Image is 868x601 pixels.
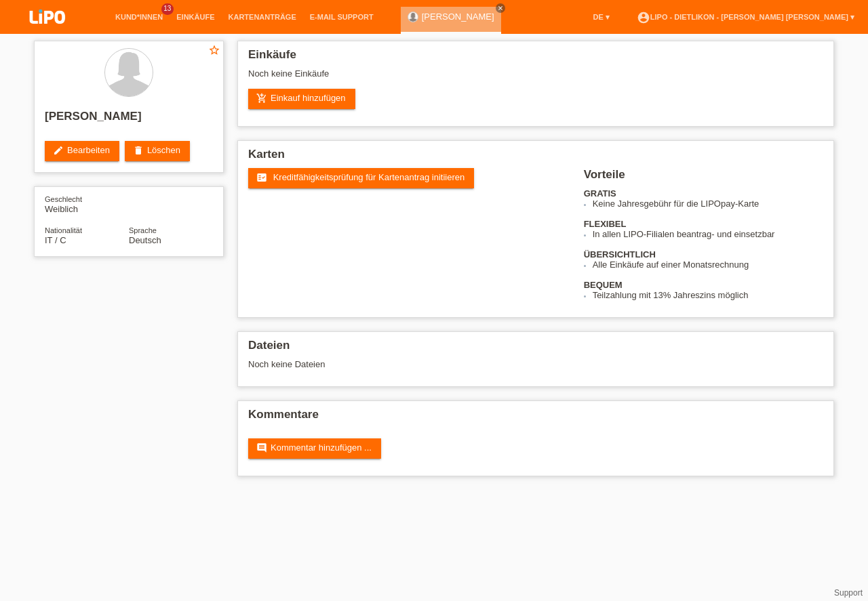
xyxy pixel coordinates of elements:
b: GRATIS [584,188,616,199]
li: Keine Jahresgebühr für die LIPOpay-Karte [593,199,823,209]
i: account_circle [637,11,650,24]
h2: Kommentare [248,408,823,428]
a: deleteLöschen [125,141,190,161]
a: DE ▾ [586,13,616,21]
li: Teilzahlung mit 13% Jahreszins möglich [593,290,823,300]
a: commentKommentar hinzufügen ... [248,438,381,459]
h2: [PERSON_NAME] [45,110,213,130]
h2: Karten [248,148,823,168]
a: account_circleLIPO - Dietlikon - [PERSON_NAME] [PERSON_NAME] ▾ [630,13,861,21]
span: Kreditfähigkeitsprüfung für Kartenantrag initiieren [273,172,465,182]
div: Weiblich [45,194,129,214]
a: Kartenanträge [222,13,303,21]
a: fact_check Kreditfähigkeitsprüfung für Kartenantrag initiieren [248,168,474,188]
h2: Dateien [248,339,823,359]
div: Noch keine Einkäufe [248,68,823,89]
a: star_border [208,44,220,58]
span: Italien / C / 02.12.2019 [45,235,66,245]
a: [PERSON_NAME] [422,12,494,22]
span: Sprache [129,226,157,234]
a: Support [834,588,863,598]
a: LIPO pay [14,28,81,38]
a: Einkäufe [170,13,221,21]
span: Nationalität [45,226,82,234]
span: 13 [161,3,174,15]
h2: Einkäufe [248,48,823,68]
a: E-Mail Support [303,13,380,21]
i: delete [133,145,144,156]
i: edit [53,145,64,156]
i: fact_check [256,172,267,183]
a: Kund*innen [108,13,170,21]
i: close [497,5,504,12]
i: star_border [208,44,220,56]
a: editBearbeiten [45,141,119,161]
span: Geschlecht [45,195,82,203]
h2: Vorteile [584,168,823,188]
i: add_shopping_cart [256,93,267,104]
i: comment [256,442,267,453]
a: close [496,3,505,13]
span: Deutsch [129,235,161,245]
b: BEQUEM [584,280,623,290]
li: In allen LIPO-Filialen beantrag- und einsetzbar [593,229,823,239]
li: Alle Einkäufe auf einer Monatsrechnung [593,260,823,270]
div: Noch keine Dateien [248,359,663,369]
b: ÜBERSICHTLICH [584,249,656,260]
a: add_shopping_cartEinkauf hinzufügen [248,89,355,109]
b: FLEXIBEL [584,219,627,229]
